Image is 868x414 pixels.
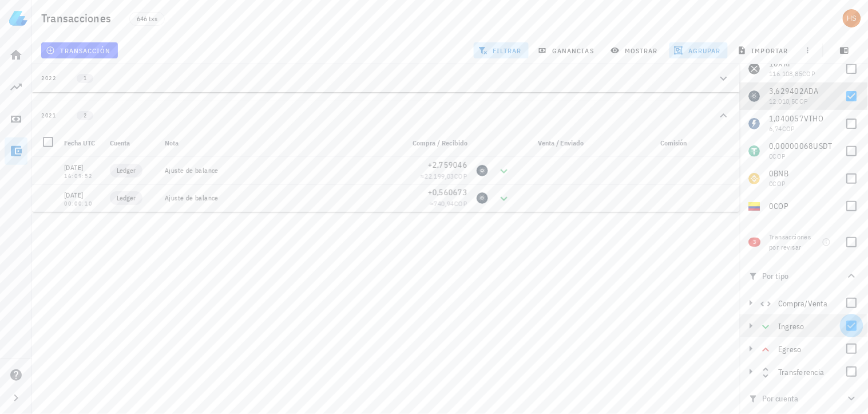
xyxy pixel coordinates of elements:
span: 0,00000068 [770,141,814,151]
span: ≈ [421,172,467,180]
div: VTHO-icon [749,118,760,129]
span: 0 [770,179,773,188]
span: 1 [84,74,86,83]
span: transacción [48,46,110,55]
span: 116.108,85 [770,69,803,78]
span: 740,94 [434,199,454,208]
div: 16:09:52 [64,174,101,179]
span: 646 txs [137,13,157,25]
span: 22.199,03 [425,172,454,180]
span: Venta / Enviado [538,139,584,147]
div: Compra / Recibido [399,129,472,157]
div: Ajuste de balance [165,194,394,203]
span: COP [803,69,816,78]
span: ≈ [430,199,467,208]
span: 12.010,5 [770,97,795,105]
div: 00:00:10 [64,201,101,207]
button: Por cuenta [740,383,868,414]
button: 2022 1 [32,64,740,92]
span: filtrar [481,46,522,55]
div: 2021 [41,111,57,120]
span: VTHO [804,113,824,124]
button: agrupar [669,42,728,58]
div: XRP-icon [749,63,760,74]
span: +2,759046 [428,160,467,170]
div: USDT-icon [749,145,760,157]
span: COP [773,152,786,160]
span: COP [774,201,789,211]
div: [DATE] [64,190,101,201]
div: Fecha UTC [60,129,105,157]
span: COP [773,179,786,188]
span: COP [783,124,796,133]
span: mostrar [613,46,658,55]
div: Ajuste de balance [165,166,394,175]
button: filtrar [474,42,529,58]
span: Nota [165,139,179,147]
span: +0,560673 [428,187,467,198]
span: ADA [804,86,819,96]
div: 2022 [41,74,57,83]
span: 2 [84,111,86,120]
div: ADA-icon [477,192,488,204]
button: 2021 2 [32,101,740,129]
span: ganancias [540,46,594,55]
div: Venta / Enviado [516,129,589,157]
span: 0 [770,152,773,160]
span: agrupar [676,46,721,55]
div: Comisión [609,129,692,157]
span: Egreso [779,344,802,354]
button: transacción [41,42,118,58]
span: 3 [754,238,756,247]
div: Cuenta [105,129,160,157]
div: [DATE] [64,162,101,174]
div: BNB-icon [749,173,760,184]
span: 3,629402 [770,86,804,96]
span: COP [795,97,808,105]
img: LedgiFi [9,9,27,27]
span: Ledger [117,192,136,204]
button: mostrar [606,42,665,58]
div: avatar [843,9,861,27]
span: 0 [770,201,774,211]
span: Ledger [117,165,136,176]
span: USDT [814,141,833,151]
span: Por tipo [749,270,845,282]
span: COP [454,199,467,208]
button: ganancias [533,42,601,58]
span: 6,74 [770,124,783,133]
div: ADA-icon [477,165,488,176]
span: Cuenta [110,139,130,147]
span: BNB [774,168,789,179]
div: Nota [160,129,399,157]
span: Transferencia [779,367,825,377]
span: Por cuenta [749,392,845,405]
span: Comisión [661,139,687,147]
h1: Transacciones [41,9,116,27]
span: 1,040057 [770,113,804,124]
span: Fecha UTC [64,139,95,147]
span: importar [740,46,788,55]
div: ADA-icon [749,90,760,102]
span: Ingreso [779,321,805,332]
div: COP-icon [749,200,760,212]
span: Compra/Venta [779,298,828,309]
button: importar [732,42,795,58]
button: Por tipo [740,261,868,291]
span: 0 [770,168,774,179]
span: Compra / Recibido [413,139,467,147]
div: Transacciones por revisar [770,232,818,253]
span: COP [454,172,467,180]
